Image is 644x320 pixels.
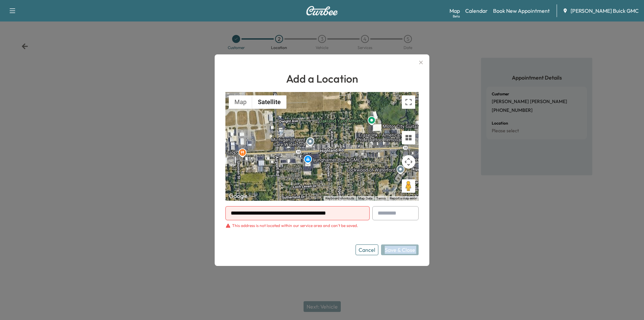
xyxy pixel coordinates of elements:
button: Map Data [358,196,372,201]
a: Open this area in Google Maps (opens a new window) [227,192,249,201]
button: Map camera controls [402,155,415,169]
div: This address is not located within our service area and can't be saved. [232,223,358,228]
a: Calendar [465,7,488,15]
img: Curbee Logo [306,6,338,15]
button: Toggle fullscreen view [402,95,415,109]
a: Terms (opens in new tab) [376,196,386,200]
h1: Add a Location [225,71,419,87]
span: [PERSON_NAME] Buick GMC [571,7,639,15]
div: Beta [453,14,460,19]
button: Tilt map [402,131,415,144]
button: Drag Pegman onto the map to open Street View [402,179,415,193]
button: Show street map [229,95,252,109]
a: MapBeta [449,7,460,15]
a: Report a map error [390,196,417,200]
button: Show satellite imagery [252,95,286,109]
a: Book New Appointment [493,7,550,15]
button: Cancel [356,244,378,255]
button: Keyboard shortcuts [325,196,354,201]
img: Google [227,192,249,201]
